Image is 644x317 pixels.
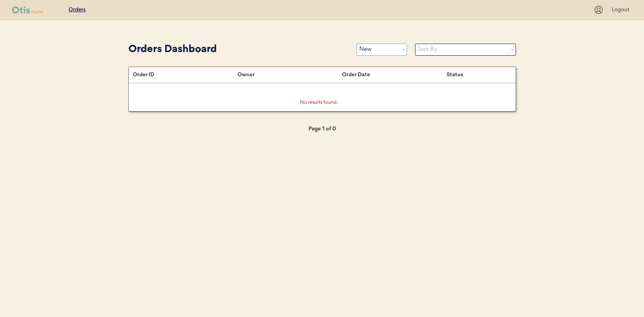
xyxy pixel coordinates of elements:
[237,71,342,78] div: Owner
[447,71,507,78] div: Status
[300,99,340,107] div: No results found.
[612,6,632,14] div: Logout
[282,124,363,134] div: Page 1 of 0
[342,71,447,78] div: Order Date
[128,42,348,57] div: Orders Dashboard
[133,71,237,78] div: Order ID
[69,7,86,13] u: Orders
